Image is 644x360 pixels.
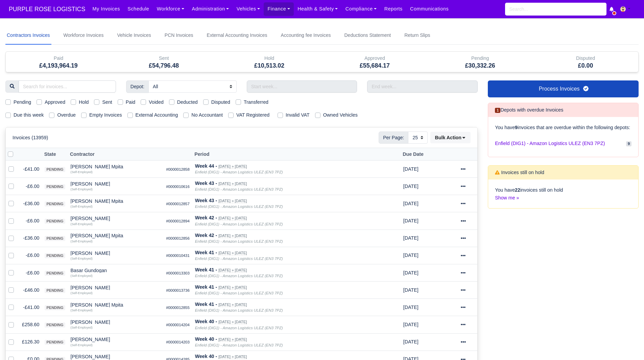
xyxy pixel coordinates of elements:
small: [DATE] » [DATE] [218,216,247,220]
input: Search for invoices... [19,80,116,93]
small: #0000012856 [166,236,190,240]
small: #0000012894 [166,219,190,223]
div: [PERSON_NAME] Mpita [71,164,161,169]
small: #0000012855 [166,306,190,310]
small: [DATE] » [DATE] [218,164,247,169]
label: Invalid VAT [286,111,310,119]
i: Enfield (DIG1) - Amazon Logistics ULEZ (EN3 7PZ) [195,222,283,226]
div: Approved [327,54,422,62]
small: (Self-Employed) [71,170,93,174]
h6: Invoices (13959) [13,135,48,141]
th: Period [192,148,401,161]
div: Hold [222,54,317,62]
i: Enfield (DIG1) - Amazon Logistics ULEZ (EN3 7PZ) [195,239,283,243]
small: [DATE] » [DATE] [218,234,247,238]
div: [PERSON_NAME] [71,251,161,256]
td: -£6.00 [19,247,42,264]
i: Enfield (DIG1) - Amazon Logistics ULEZ (EN3 7PZ) [195,170,283,174]
td: -£41.00 [19,161,42,178]
i: Enfield (DIG1) - Amazon Logistics ULEZ (EN3 7PZ) [195,187,283,191]
th: Due Date [401,148,448,161]
a: Deductions Statement [343,26,392,45]
a: Contractors Invoices [5,26,51,45]
strong: Week 42 - [195,215,217,220]
span: 1 month from now [403,166,419,172]
label: No Accountant [191,111,223,119]
label: Deducted [177,98,198,106]
div: [PERSON_NAME] [71,337,161,342]
strong: 22 [515,187,520,193]
th: State [42,148,68,161]
strong: Week 41 - [195,267,217,272]
span: pending [45,219,65,224]
strong: Week 41 - [195,302,217,307]
div: [PERSON_NAME] [71,320,161,325]
div: Disputed [533,52,638,72]
small: (Self-Employed) [71,257,93,260]
button: Bulk Action [430,132,471,143]
i: Enfield (DIG1) - Amazon Logistics ULEZ (EN3 7PZ) [195,274,283,278]
strong: Week 40 - [195,319,217,324]
small: #0000010616 [166,185,190,189]
a: PURPLE ROSE LOGISTICS [5,3,89,16]
small: #0000010431 [166,254,190,258]
small: #0000014203 [166,340,190,344]
small: [DATE] » [DATE] [218,285,247,290]
div: [PERSON_NAME] [71,216,161,221]
input: End week... [367,80,478,93]
small: [DATE] » [DATE] [218,251,247,255]
i: Enfield (DIG1) - Amazon Logistics ULEZ (EN3 7PZ) [195,326,283,330]
i: Enfield (DIG1) - Amazon Logistics ULEZ (EN3 7PZ) [195,291,283,295]
a: Workforce [153,2,188,16]
a: Administration [188,2,233,16]
small: (Self-Employed) [71,343,93,347]
td: -£41.00 [19,299,42,316]
span: pending [45,322,65,328]
small: #0000014204 [166,323,190,327]
small: #0000013736 [166,288,190,292]
label: Voided [149,98,164,106]
span: pending [45,184,65,189]
span: Depot: [126,80,149,93]
div: Basar Gundogan [71,268,161,273]
input: Start week... [247,80,357,93]
td: -£6.00 [19,212,42,230]
small: #0000013303 [166,271,190,275]
strong: Week 43 - [195,198,217,203]
div: Hold [217,52,322,72]
span: pending [45,253,65,258]
strong: Week 44 - [195,163,217,169]
a: Vehicles [233,2,264,16]
strong: 9 [515,125,518,130]
td: -£6.00 [19,178,42,195]
i: Enfield (DIG1) - Amazon Logistics ULEZ (EN3 7PZ) [195,308,283,312]
a: Accounting fee Invoices [280,26,332,45]
small: (Self-Employed) [71,291,93,295]
strong: Week 40 - [195,354,217,359]
a: Finance [264,2,294,16]
label: Disputed [211,98,230,106]
strong: Week 43 - [195,181,217,186]
td: £258.60 [19,316,42,333]
small: [DATE] » [DATE] [218,320,247,324]
div: [PERSON_NAME] Mpita [71,303,161,307]
i: Enfield (DIG1) - Amazon Logistics ULEZ (EN3 7PZ) [195,257,283,261]
h5: £0.00 [538,62,633,69]
div: [PERSON_NAME] [71,182,161,186]
a: Communications [406,2,453,16]
label: Owned Vehicles [323,111,358,119]
span: 4 weeks from now [403,235,419,241]
small: (Self-Employed) [71,309,93,312]
strong: Week 40 - [195,336,217,342]
div: [PERSON_NAME] Mpita [71,233,161,238]
small: #0000012857 [166,202,190,206]
a: My Invoices [89,2,124,16]
h5: £30,332.26 [432,62,528,69]
span: 9 [626,141,631,146]
label: Hold [79,98,89,106]
div: [PERSON_NAME] Mpita [71,199,161,203]
span: 2 weeks from now [403,339,419,344]
a: Vehicle Invoices [116,26,152,45]
h5: £55,684.17 [327,62,422,69]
